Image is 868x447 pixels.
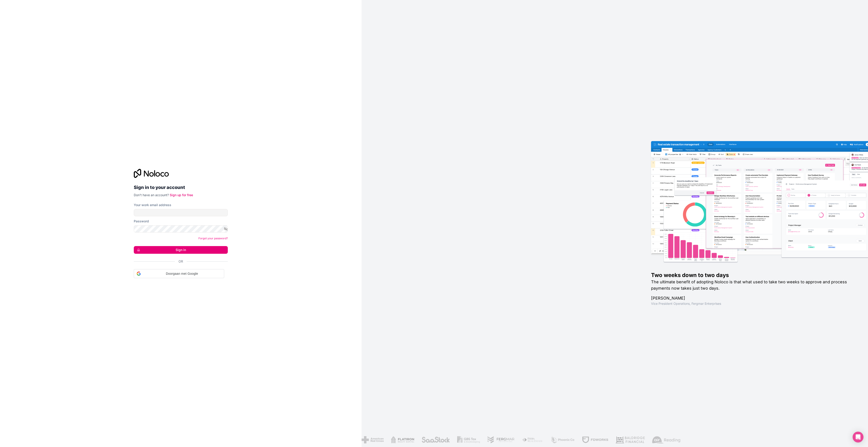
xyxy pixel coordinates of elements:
[651,272,854,279] h1: Two weeks down to two days
[829,436,857,443] img: /assets/saastock-C6Zbiodz.png
[550,436,574,443] img: /assets/phoenix-BREaitsQ.png
[581,436,608,443] img: /assets/fdworks-Bi04fVtw.png
[651,279,854,291] h2: The ultimate benefit of adopting Noloco is that what used to take two weeks to approve and proces...
[134,269,224,278] div: Doorgaan met Google
[769,436,791,443] img: /assets/american-red-cross-BAupjrZR.png
[134,183,228,191] h2: Sign in to your account
[179,259,183,264] span: Or
[522,436,543,443] img: /assets/fiera-fwj2N5v4.png
[651,301,854,306] h1: Vice President Operations , Fergmar Enterprises
[134,219,149,223] label: Password
[487,436,514,443] img: /assets/fergmar-CudnrXN5.png
[143,271,221,276] span: Doorgaan met Google
[134,193,169,197] span: Don't have an account?
[198,237,228,240] a: Forgot your password?
[361,436,383,443] img: /assets/american-red-cross-BAupjrZR.png
[134,225,228,233] input: Password
[134,246,228,254] button: Sign in
[798,436,822,443] img: /assets/flatiron-C8eUkumj.png
[390,436,414,443] img: /assets/flatiron-C8eUkumj.png
[421,436,449,443] img: /assets/saastock-C6Zbiodz.png
[652,436,680,443] img: /assets/airreading-FwAmRzSr.png
[853,432,863,442] div: Open Intercom Messenger
[651,295,854,301] h1: [PERSON_NAME]
[134,209,228,216] input: Email address
[134,203,171,207] label: Your work email address
[170,193,193,197] a: Sign up for free
[457,436,480,443] img: /assets/gbstax-C-GtDUiK.png
[615,436,645,443] img: /assets/baldridge-DxmPIwAm.png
